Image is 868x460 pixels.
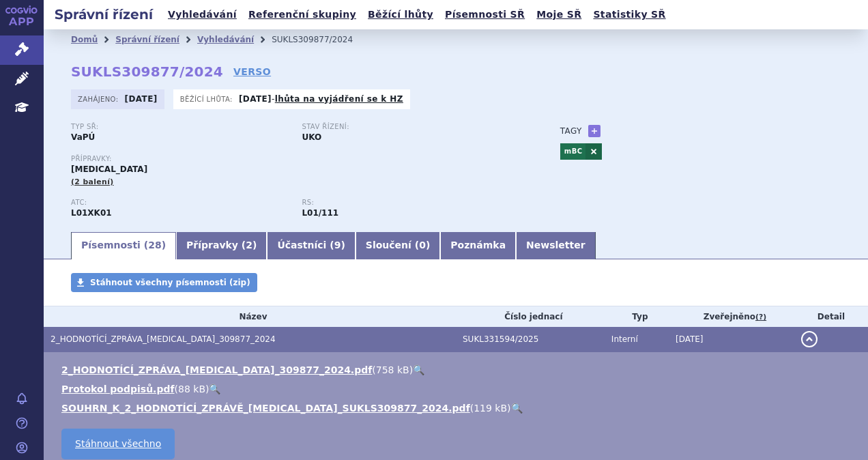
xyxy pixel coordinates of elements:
[511,403,523,414] a: 🔍
[164,5,241,24] a: Vyhledávání
[90,278,250,287] span: Stáhnout všechny písemnosti (zip)
[560,143,586,160] a: mBC
[61,429,175,459] a: Stáhnout všechno
[239,94,272,104] strong: [DATE]
[71,232,176,259] a: Písemnosti (28)
[209,384,220,394] a: 🔍
[71,132,95,142] strong: VaPÚ
[71,177,114,186] span: (2 balení)
[71,35,98,44] a: Domů
[50,334,276,344] span: 2_HODNOTÍCÍ_ZPRÁVA_LYNPARZA_309877_2024
[71,155,533,163] p: Přípravky:
[516,232,596,259] a: Newsletter
[605,306,669,327] th: Typ
[441,5,529,24] a: Písemnosti SŘ
[148,240,161,250] span: 28
[589,5,669,24] a: Statistiky SŘ
[61,382,854,396] li: ( )
[272,29,371,50] li: SUKLS309877/2024
[275,94,403,104] a: lhůta na vyjádření se k HZ
[440,232,516,259] a: Poznámka
[794,306,868,327] th: Detail
[176,232,267,259] a: Přípravky (2)
[611,334,638,344] span: Interní
[180,94,235,104] span: Běžící lhůta:
[474,403,507,414] span: 119 kB
[532,5,585,24] a: Moje SŘ
[669,327,794,352] td: [DATE]
[115,35,179,44] a: Správní řízení
[61,403,470,414] a: SOUHRN_K_2_HODNOTÍCÍ_ZPRÁVĚ_[MEDICAL_DATA]_SUKLS309877_2024.pdf
[302,123,519,131] p: Stav řízení:
[71,199,288,207] p: ATC:
[61,363,854,377] li: ( )
[71,208,112,218] strong: OLAPARIB
[419,240,426,250] span: 0
[669,306,794,327] th: Zveřejněno
[334,240,341,250] span: 9
[71,164,147,174] span: [MEDICAL_DATA]
[356,232,440,259] a: Sloučení (0)
[302,208,338,218] strong: olaparib tbl.
[246,240,252,250] span: 2
[302,132,321,142] strong: UKO
[755,313,766,322] abbr: (?)
[456,306,605,327] th: Číslo jednací
[71,123,288,131] p: Typ SŘ:
[61,401,854,415] li: ( )
[44,306,456,327] th: Název
[44,5,164,24] h2: Správní řízení
[302,199,519,207] p: RS:
[267,232,355,259] a: Účastníci (9)
[364,5,437,24] a: Běžící lhůty
[61,384,175,394] a: Protokol podpisů.pdf
[413,364,424,375] a: 🔍
[71,63,223,80] strong: SUKLS309877/2024
[197,35,254,44] a: Vyhledávání
[71,273,257,292] a: Stáhnout všechny písemnosti (zip)
[61,364,372,375] a: 2_HODNOTÍCÍ_ZPRÁVA_[MEDICAL_DATA]_309877_2024.pdf
[560,123,582,139] h3: Tagy
[233,65,271,78] a: VERSO
[178,384,205,394] span: 88 kB
[588,125,601,137] a: +
[801,331,818,347] button: detail
[78,94,121,104] span: Zahájeno:
[239,94,403,104] p: -
[456,327,605,352] td: SUKL331594/2025
[244,5,360,24] a: Referenční skupiny
[376,364,409,375] span: 758 kB
[125,94,158,104] strong: [DATE]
